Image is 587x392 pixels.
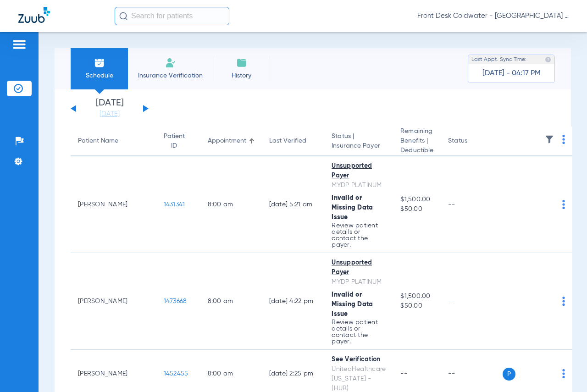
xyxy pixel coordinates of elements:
p: Review patient details or contact the payer. [332,319,386,345]
img: History [236,57,247,68]
div: Patient Name [78,136,149,146]
span: P [503,368,515,381]
th: Status | [324,127,393,156]
span: Schedule [78,71,121,80]
td: [PERSON_NAME] [71,253,156,350]
div: Appointment [208,136,246,146]
span: $50.00 [400,204,433,214]
div: Unsupported Payer [332,258,386,277]
div: Last Verified [269,136,317,146]
div: Unsupported Payer [332,161,386,181]
span: -- [400,370,407,377]
iframe: Chat Widget [541,348,587,392]
li: [DATE] [82,99,137,119]
p: Review patient details or contact the payer. [332,222,386,248]
img: last sync help info [545,56,551,63]
div: Patient ID [164,132,185,151]
img: Zuub Logo [18,7,50,23]
span: History [220,71,263,80]
span: Invalid or Missing Data Issue [332,195,373,221]
td: [DATE] 4:22 PM [262,253,325,350]
span: $1,500.00 [400,195,433,204]
img: group-dot-blue.svg [562,135,565,144]
td: -- [441,253,503,350]
img: Schedule [94,57,105,68]
span: Invalid or Missing Data Issue [332,292,373,317]
span: Deductible [400,146,433,155]
img: filter.svg [545,135,554,144]
span: Last Appt. Sync Time: [471,55,526,64]
th: Remaining Benefits | [393,127,441,156]
span: 1473668 [164,298,187,304]
img: Search Icon [119,12,127,20]
span: 1431341 [164,201,185,208]
input: Search for patients [115,7,229,25]
div: See Verification [332,355,386,364]
td: [PERSON_NAME] [71,156,156,253]
span: Front Desk Coldwater - [GEOGRAPHIC_DATA] | My Community Dental Centers [417,11,569,21]
div: Appointment [208,136,255,146]
img: Manual Insurance Verification [165,57,176,68]
td: 8:00 AM [200,156,262,253]
div: Patient ID [164,132,193,151]
span: 1452455 [164,370,188,377]
div: MYDP PLATINUM [332,277,386,287]
img: group-dot-blue.svg [562,200,565,209]
th: Status [441,127,503,156]
span: $1,500.00 [400,292,433,301]
span: [DATE] - 04:17 PM [482,69,541,78]
span: Insurance Payer [332,141,386,151]
td: 8:00 AM [200,253,262,350]
td: [DATE] 5:21 AM [262,156,325,253]
td: -- [441,156,503,253]
div: Patient Name [78,136,118,146]
span: $50.00 [400,301,433,311]
a: [DATE] [82,110,137,119]
div: Last Verified [269,136,306,146]
div: MYDP PLATINUM [332,181,386,190]
img: group-dot-blue.svg [562,297,565,306]
span: Insurance Verification [135,71,206,80]
img: hamburger-icon [12,39,27,50]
